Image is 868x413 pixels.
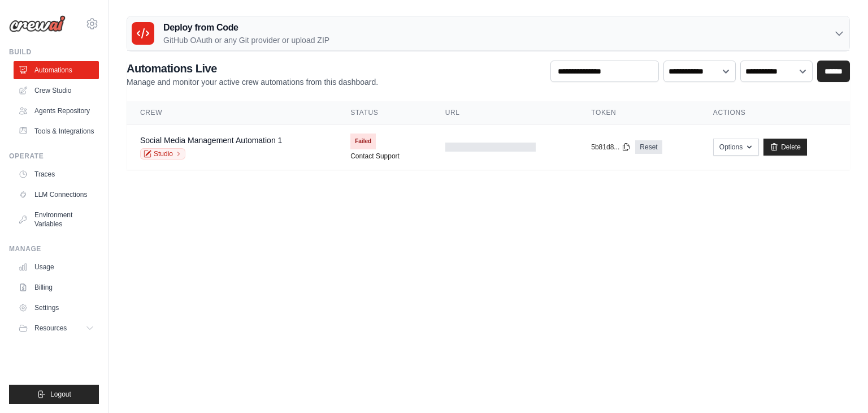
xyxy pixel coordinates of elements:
a: Reset [635,140,662,154]
p: Manage and monitor your active crew automations from this dashboard. [127,76,378,88]
a: Settings [14,299,99,317]
h2: Automations Live [127,61,378,76]
th: Token [578,101,700,124]
th: URL [432,101,578,124]
th: Status [337,101,431,124]
img: Logo [9,15,66,32]
a: Usage [14,258,99,276]
button: Options [713,139,759,156]
a: Studio [140,148,185,160]
button: Logout [9,385,99,404]
span: Logout [50,390,71,399]
span: Resources [34,324,67,333]
a: Traces [14,165,99,183]
button: Resources [14,319,99,337]
a: Tools & Integrations [14,122,99,140]
div: Operate [9,152,99,161]
p: GitHub OAuth or any Git provider or upload ZIP [163,35,329,46]
th: Crew [127,101,337,124]
div: Manage [9,244,99,253]
a: Agents Repository [14,102,99,120]
button: 5b81d8... [591,143,631,152]
a: Social Media Management Automation 1 [140,136,282,145]
a: LLM Connections [14,186,99,204]
a: Billing [14,278,99,296]
div: Build [9,48,99,57]
a: Delete [763,139,807,156]
a: Environment Variables [14,206,99,233]
a: Automations [14,61,99,79]
h3: Deploy from Code [163,21,329,35]
span: Failed [350,134,376,149]
a: Crew Studio [14,81,99,100]
th: Actions [700,101,850,124]
a: Contact Support [350,152,400,161]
